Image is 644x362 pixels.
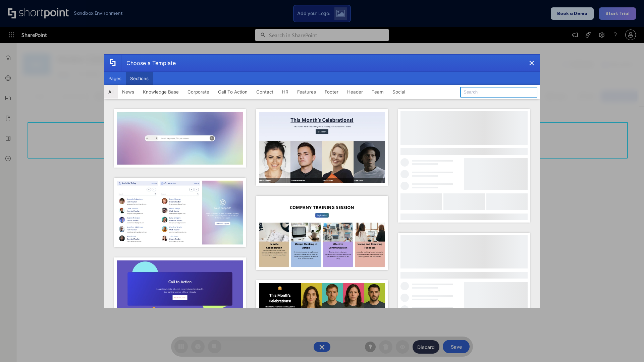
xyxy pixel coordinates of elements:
[388,85,410,99] button: Social
[252,85,278,99] button: Contact
[320,85,343,99] button: Footer
[367,85,388,99] button: Team
[293,85,320,99] button: Features
[278,85,293,99] button: HR
[104,72,126,85] button: Pages
[121,55,176,71] div: Choose a Template
[460,87,537,98] input: Search
[126,72,153,85] button: Sections
[104,54,540,308] div: template selector
[610,330,644,362] iframe: Chat Widget
[118,85,139,99] button: News
[214,85,252,99] button: Call To Action
[139,85,183,99] button: Knowledge Base
[183,85,214,99] button: Corporate
[104,85,118,99] button: All
[343,85,367,99] button: Header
